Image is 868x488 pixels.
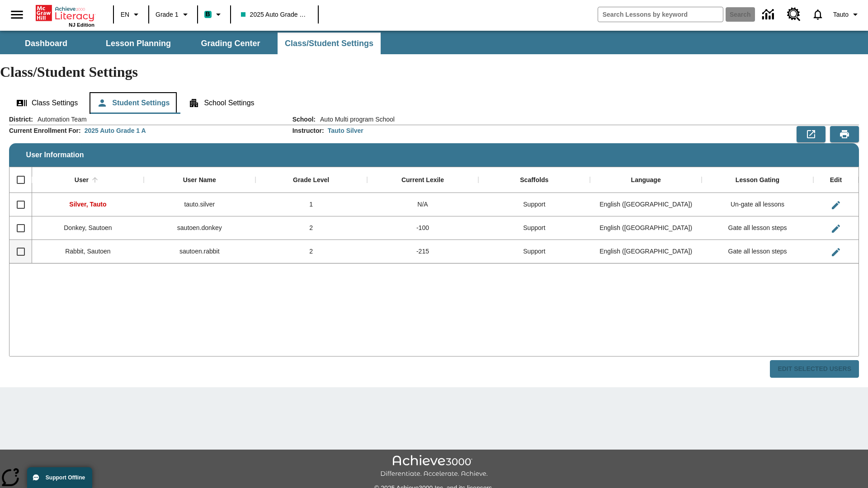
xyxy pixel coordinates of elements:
[478,240,590,263] div: Support
[520,176,548,184] div: Scaffolds
[9,92,859,114] div: Class/Student Settings
[401,176,444,184] div: Current Lexile
[206,9,210,20] span: B
[830,6,864,23] button: Profile/Settings
[27,467,92,488] button: Support Offline
[185,33,276,54] button: Grading Center
[121,10,129,19] span: EN
[25,38,67,49] span: Dashboard
[367,240,479,263] div: -215
[367,193,479,216] div: N/A
[69,22,94,28] span: NJ Edition
[144,216,255,240] div: sautoen.donkey
[827,196,845,214] button: Edit User
[328,126,363,135] div: Tauto Silver
[90,92,177,114] button: Student Settings
[757,2,782,27] a: Data Center
[590,193,702,216] div: English (US)
[255,193,367,216] div: 1
[631,176,661,184] div: Language
[702,216,813,240] div: Gate all lesson steps
[201,6,227,23] button: Boost Class color is teal. Change class color
[478,193,590,216] div: Support
[285,38,373,49] span: Class/Student Settings
[183,176,216,184] div: User Name
[255,216,367,240] div: 2
[36,4,94,22] a: Home
[36,3,94,28] div: Home
[702,240,813,263] div: Gate all lesson steps
[830,126,859,142] button: Print Preview
[241,10,308,19] span: 2025 Auto Grade 1 A
[833,10,849,19] span: Tauto
[144,240,255,263] div: sautoen.rabbit
[4,1,30,28] button: Open side menu
[255,240,367,263] div: 2
[65,248,110,255] span: Rabbit, Sautoen
[590,240,702,263] div: English (US)
[702,193,813,216] div: Un-gate all lessons
[9,92,85,114] button: Class Settings
[9,116,33,123] h2: District :
[736,176,779,184] div: Lesson Gating
[9,115,859,378] div: User Information
[26,151,84,159] span: User Information
[292,116,316,123] h2: School :
[292,127,324,135] h2: Instructor :
[152,6,194,23] button: Grade: Grade 1, Select a grade
[201,38,260,49] span: Grading Center
[9,127,81,135] h2: Current Enrollment For :
[598,7,723,22] input: search field
[806,3,830,26] a: Notifications
[46,474,85,481] span: Support Offline
[33,115,87,124] span: Automation Team
[93,33,184,54] button: Lesson Planning
[316,115,395,124] span: Auto Multi program School
[144,193,255,216] div: tauto.silver
[380,455,488,478] img: Achieve3000 Differentiate Accelerate Achieve
[106,38,171,49] span: Lesson Planning
[1,33,91,54] button: Dashboard
[293,176,329,184] div: Grade Level
[827,220,845,238] button: Edit User
[830,176,842,184] div: Edit
[64,224,112,231] span: Donkey, Sautoen
[478,216,590,240] div: Support
[156,10,179,19] span: Grade 1
[782,2,806,27] a: Resource Center, Will open in new tab
[85,126,146,135] div: 2025 Auto Grade 1 A
[69,201,106,208] span: Silver, Tauto
[827,243,845,261] button: Edit User
[367,216,479,240] div: -100
[117,6,146,23] button: Language: EN, Select a language
[797,126,826,142] button: Export to CSV
[590,216,702,240] div: English (US)
[278,33,381,54] button: Class/Student Settings
[75,176,89,184] div: User
[181,92,261,114] button: School Settings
